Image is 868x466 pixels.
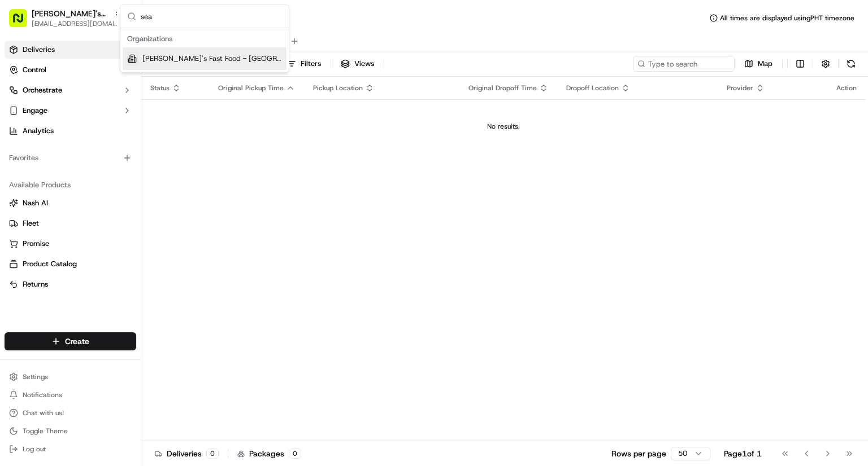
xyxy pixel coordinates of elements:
div: Start new chat [38,108,185,119]
button: Orchestrate [5,81,136,99]
button: Create [5,332,136,350]
span: Fleet [23,218,39,228]
span: Create [65,336,89,347]
input: Type to search [633,56,735,72]
button: Engage [5,102,136,120]
span: Notifications [23,390,62,399]
div: Suggestions [120,28,289,72]
div: We're available if you need us! [38,119,143,128]
button: Returns [5,275,136,293]
button: Product Catalog [5,255,136,273]
span: Filters [301,59,321,69]
span: Provider [727,83,753,93]
p: Rows per page [611,448,666,459]
button: Refresh [843,56,859,72]
span: Promise [23,239,49,249]
button: [EMAIL_ADDRESS][DOMAIN_NAME] [32,19,122,28]
span: Map [758,59,772,69]
button: Filters [282,56,326,72]
span: Knowledge Base [23,164,86,175]
span: API Documentation [107,164,181,175]
div: 0 [289,449,301,459]
input: Search... [141,5,282,28]
a: Nash AI [9,198,132,208]
span: Settings [23,372,48,381]
a: Promise [9,239,132,249]
input: Got a question? Start typing here... [29,73,203,85]
span: Dropoff Location [566,83,619,93]
div: Deliveries [155,448,219,459]
a: Product Catalog [9,259,132,269]
button: Promise [5,235,136,253]
div: Page 1 of 1 [724,448,762,459]
div: Favorites [5,149,136,167]
span: Pylon [112,191,137,200]
a: 📗Knowledge Base [7,159,91,179]
div: No results. [146,122,861,131]
span: Engage [23,105,47,116]
span: Original Pickup Time [218,83,284,93]
button: Nash AI [5,194,136,212]
a: Deliveries [5,41,136,59]
div: Organizations [123,30,287,47]
div: Action [836,83,857,93]
button: Map [739,56,778,72]
button: Settings [5,369,136,385]
span: Control [23,65,46,75]
a: 💻API Documentation [91,159,186,179]
button: [PERSON_NAME]'s Fast Food - [GEOGRAPHIC_DATA][EMAIL_ADDRESS][DOMAIN_NAME] [5,5,117,32]
a: Powered byPylon [80,191,137,200]
button: Notifications [5,387,136,403]
div: 0 [206,449,219,459]
button: Fleet [5,214,136,232]
button: Views [336,56,379,72]
span: Deliveries [23,45,55,55]
button: Toggle Theme [5,423,136,439]
button: Start new chat [192,111,206,125]
a: Returns [9,279,132,289]
span: All times are displayed using PHT timezone [720,14,854,23]
button: Control [5,61,136,79]
div: 📗 [11,165,20,174]
div: 💻 [96,165,105,174]
span: Nash AI [23,198,48,208]
a: Fleet [9,218,132,228]
button: Log out [5,441,136,457]
button: Chat with us! [5,405,136,421]
a: Analytics [5,122,136,140]
span: Orchestrate [23,85,62,95]
span: Product Catalog [23,259,77,269]
span: Returns [23,279,48,289]
span: Status [150,83,170,93]
div: Available Products [5,176,136,194]
span: Log out [23,445,46,454]
p: Welcome 👋 [11,45,206,63]
span: Views [354,59,374,69]
span: Pickup Location [313,83,363,93]
span: Chat with us! [23,408,64,417]
div: Packages [237,448,301,459]
span: Analytics [23,126,54,136]
img: 1736555255976-a54dd68f-1ca7-489b-9aae-adbdc363a1c4 [11,108,32,128]
img: Nash [11,11,34,34]
span: Toggle Theme [23,427,68,436]
span: Original Dropoff Time [468,83,537,93]
button: [PERSON_NAME]'s Fast Food - [GEOGRAPHIC_DATA] [32,8,110,19]
span: [PERSON_NAME]'s Fast Food - [GEOGRAPHIC_DATA] [142,54,282,64]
